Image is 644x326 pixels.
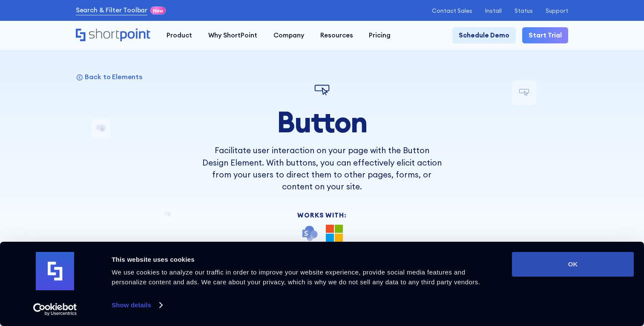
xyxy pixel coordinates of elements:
h1: Button [201,106,443,138]
p: Back to Elements [85,72,142,81]
div: Why ShortPoint [208,31,257,40]
a: Pricing [361,27,399,43]
div: This website uses cookies [112,255,493,265]
div: Works With: [201,212,443,218]
img: SharePoint icon [301,225,318,242]
a: Search & Filter Toolbar [76,6,148,15]
div: Product [167,31,192,40]
a: Start Trial [522,27,568,43]
img: Microsoft 365 logo [326,225,343,242]
a: Show details [112,299,162,312]
a: Usercentrics Cookiebot - opens in a new window [18,303,92,316]
a: Back to Elements [76,72,142,81]
span: We use cookies to analyze our traffic in order to improve your website experience, provide social... [112,269,480,286]
a: Why ShortPoint [200,27,265,43]
a: Schedule Demo [452,27,516,43]
a: Install [485,8,502,14]
a: Resources [312,27,361,43]
a: Contact Sales [432,8,472,14]
a: Company [265,27,312,43]
div: Pricing [369,31,391,40]
a: Home [76,29,151,42]
img: logo [36,252,74,290]
a: Status [515,8,533,14]
a: Product [158,27,200,43]
div: Company [273,31,304,40]
button: OK [512,252,634,277]
p: Facilitate user interaction on your page with the Button Design Element. With buttons, you can ef... [201,144,443,192]
iframe: Chat Widget [491,227,644,326]
img: Button [312,80,331,100]
div: Resources [320,31,353,40]
a: Support [546,8,568,14]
